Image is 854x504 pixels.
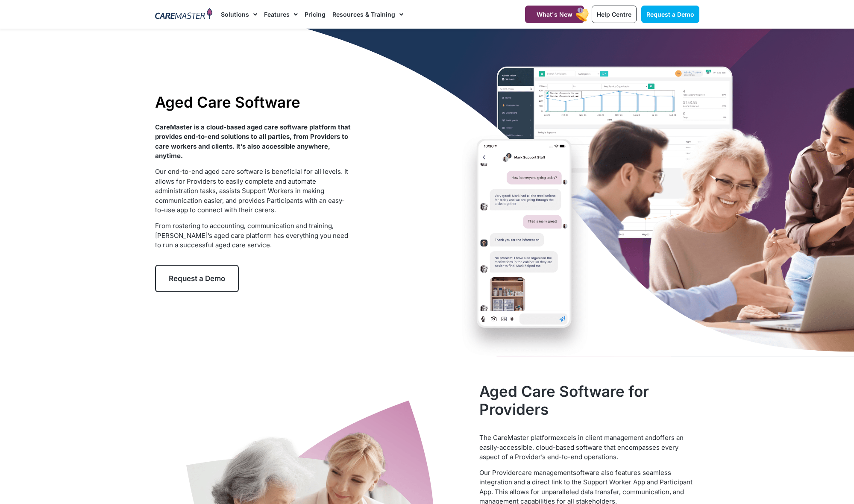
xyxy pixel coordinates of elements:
[479,469,518,477] span: Our Provider
[155,167,348,214] span: Our end-to-end aged care software is beneficial for all levels. It allows for Providers to easily...
[479,382,699,418] h2: Aged Care Software for Providers
[646,11,694,18] span: Request a Demo
[169,274,225,283] span: Request a Demo
[597,11,631,18] span: Help Centre
[592,6,637,23] a: Help Centre
[155,93,351,111] h1: Aged Care Software
[155,265,239,292] a: Request a Demo
[155,8,213,21] img: CareMaster Logo
[641,6,699,23] a: Request a Demo
[479,434,684,461] span: offers an easily-accessible, cloud-based software that encompasses every aspect of a Provider’s e...
[479,434,556,442] span: The CareMaster platform
[479,433,699,462] p: excels in client management and
[525,6,584,23] a: What's New
[537,11,572,18] span: What's New
[155,222,348,249] span: From rostering to accounting, communication and training, [PERSON_NAME]’s aged care platform has ...
[155,123,351,160] strong: CareMaster is a cloud-based aged care software platform that provides end-to-end solutions to all...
